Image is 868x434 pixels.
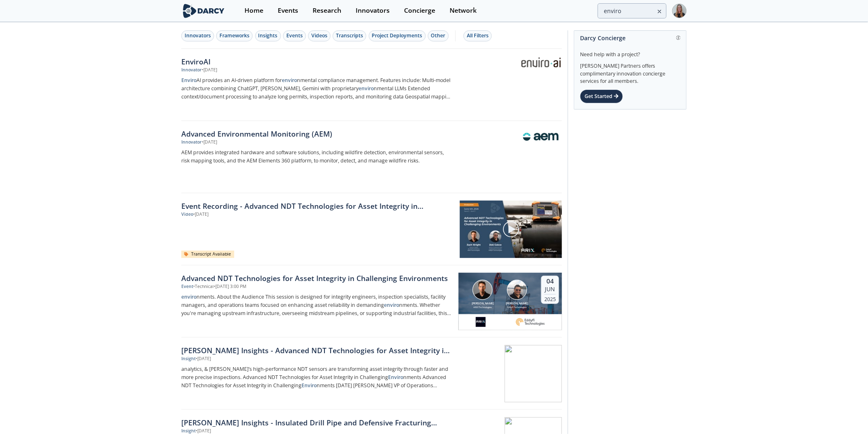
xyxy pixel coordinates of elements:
button: Frameworks [216,30,253,41]
img: logo-wide.svg [181,4,226,18]
input: Advanced Search [598,3,667,18]
div: EnviroAI [181,56,453,67]
img: Zeki Gokce [507,280,527,300]
div: Video [181,211,193,218]
button: Insights [255,30,281,41]
div: Transcripts [336,32,363,39]
div: Darcy Concierge [580,31,681,45]
img: 82dbca5b-09b2-4334-a931-ae73f72db712 [516,317,545,327]
button: Innovators [181,30,214,41]
div: Jun [544,286,556,293]
div: Insights [258,32,278,39]
img: Profile [672,4,687,18]
button: Transcripts [333,30,366,41]
div: Transcript Available [181,251,234,258]
div: Advanced Environmental Monitoring (AEM) [181,128,453,139]
p: nments. About the Audience This session is designed for integrity engineers, inspection specialis... [181,293,453,318]
div: • [DATE] [202,139,217,146]
div: Videos [311,32,327,39]
a: Advanced NDT Technologies for Asset Integrity in Challenging Environments Event •Technical•[DATE]... [181,265,562,338]
button: Videos [308,30,331,41]
div: Advanced NDT Technologies for Asset Integrity in Challenging Environments [181,273,453,283]
button: Project Deployments [369,30,426,41]
div: Home [244,7,263,14]
div: Research [313,7,341,14]
strong: enviro [282,77,297,84]
button: Other [428,30,449,41]
div: Events [286,32,303,39]
div: [PERSON_NAME] Partners offers complimentary innovation concierge services for all members. [580,58,681,85]
button: Events [283,30,306,41]
strong: Enviro [388,374,403,381]
a: EnviroAI Innovator •[DATE] EnviroAI provides an AI-driven platform forenvironmental compliance ma... [181,49,562,121]
strong: Enviro [302,382,317,389]
div: 2025 [544,294,556,302]
div: Innovator [181,67,202,73]
img: Advanced Environmental Monitoring (AEM) [521,130,561,143]
div: Concierge [404,7,435,14]
div: Insight [181,356,196,362]
div: Project Deployments [372,32,423,39]
strong: enviro [384,302,399,308]
strong: Enviro [181,77,196,84]
div: Eddyfi Technologies [504,306,530,309]
div: Event [181,283,193,290]
div: • [DATE] [196,356,211,362]
p: analytics, & [PERSON_NAME]’s high-performance NDT sensors are transforming asset integrity throug... [181,365,453,390]
button: All Filters [464,30,492,41]
img: play-chapters-gray.svg [503,221,520,238]
div: [PERSON_NAME] [504,302,530,306]
div: Get Started [580,89,623,103]
div: [PERSON_NAME] [470,302,496,306]
strong: enviro [359,85,374,92]
div: • Technical • [DATE] 3:00 PM [193,283,246,290]
a: Event Recording - Advanced NDT Technologies for Asset Integrity in Challenging Environments [181,201,454,211]
strong: enviro [181,293,196,300]
div: Other [431,32,445,39]
img: EnviroAI [521,57,561,67]
div: [PERSON_NAME] Insights - Insulated Drill Pipe and Defensive Fracturing Solutions in Extreme Heat ... [181,417,453,428]
div: ARIX Technologies [470,306,496,309]
div: • [DATE] [193,211,208,218]
div: [PERSON_NAME] Insights - Advanced NDT Technologies for Asset Integrity in Challenging Environments [181,345,453,356]
p: AEM provides integrated hardware and software solutions, including wildfire detection, environmen... [181,148,453,165]
div: 04 [544,277,556,286]
div: Network [450,7,477,14]
a: Advanced Environmental Monitoring (AEM) Innovator •[DATE] AEM provides integrated hardware and so... [181,121,562,193]
div: Need help with a project? [580,45,681,58]
div: Innovators [185,32,211,39]
div: Innovators [356,7,390,14]
div: Frameworks [219,32,249,39]
a: [PERSON_NAME] Insights - Advanced NDT Technologies for Asset Integrity in Challenging Environment... [181,338,562,410]
div: Events [278,7,298,14]
div: • [DATE] [202,67,217,73]
div: All Filters [467,32,489,39]
p: AI provides an AI-driven platform for nmental compliance management. Features include: Multi-mode... [181,76,453,101]
img: Zach Wright [473,280,493,300]
div: Innovator [181,139,202,146]
img: 04e75a1c-7728-4d52-94d7-7049c11b5243 [476,317,486,327]
img: information.svg [676,36,681,40]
